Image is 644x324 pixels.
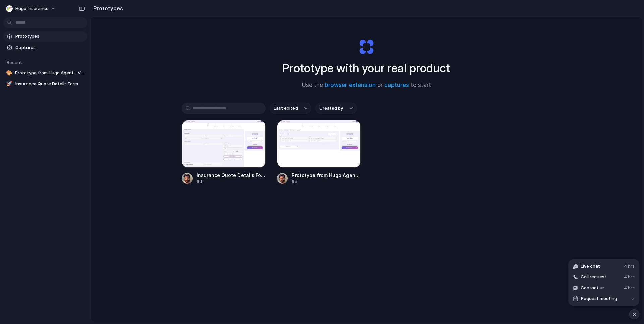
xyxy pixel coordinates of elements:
[6,70,12,76] div: 🎨
[15,33,85,40] span: Prototypes
[325,82,376,88] a: browser extension
[570,261,637,272] button: Live chat4 hrs
[570,272,637,282] button: Call request4 hrs
[624,274,635,280] span: 4 hrs
[292,179,361,185] div: 6d
[197,179,266,185] div: 6d
[7,60,22,65] span: Recent
[570,293,637,304] button: Request meeting↗
[15,44,85,51] span: Captures
[274,105,298,112] span: Last edited
[315,103,357,114] button: Created by
[581,295,617,302] span: Request meeting
[319,105,343,112] span: Created by
[197,172,266,179] span: Insurance Quote Details Form
[624,285,635,291] span: 4 hrs
[277,120,361,185] a: Prototype from Hugo Agent - Vehicle DetailsPrototype from Hugo Agent - Vehicle Details6d
[292,172,361,179] span: Prototype from Hugo Agent - Vehicle Details
[631,295,635,302] span: ↗
[3,3,59,14] button: Hugo Insurance
[270,103,311,114] button: Last edited
[3,43,87,53] a: Captures
[302,81,431,90] span: Use the or to start
[182,120,266,185] a: Insurance Quote Details FormInsurance Quote Details Form6d
[6,81,13,87] div: 🚀
[3,79,87,89] a: 🚀Insurance Quote Details Form
[624,263,635,270] span: 4 hrs
[581,274,606,280] span: Call request
[384,82,409,88] a: captures
[3,68,87,78] a: 🎨Prototype from Hugo Agent - Vehicle Details
[3,31,87,42] a: Prototypes
[581,263,600,270] span: Live chat
[282,59,450,77] h1: Prototype with your real product
[15,5,49,12] span: Hugo Insurance
[15,81,85,87] span: Insurance Quote Details Form
[570,282,637,293] button: Contact us4 hrs
[91,4,123,12] h2: Prototypes
[581,285,605,291] span: Contact us
[15,70,85,76] span: Prototype from Hugo Agent - Vehicle Details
